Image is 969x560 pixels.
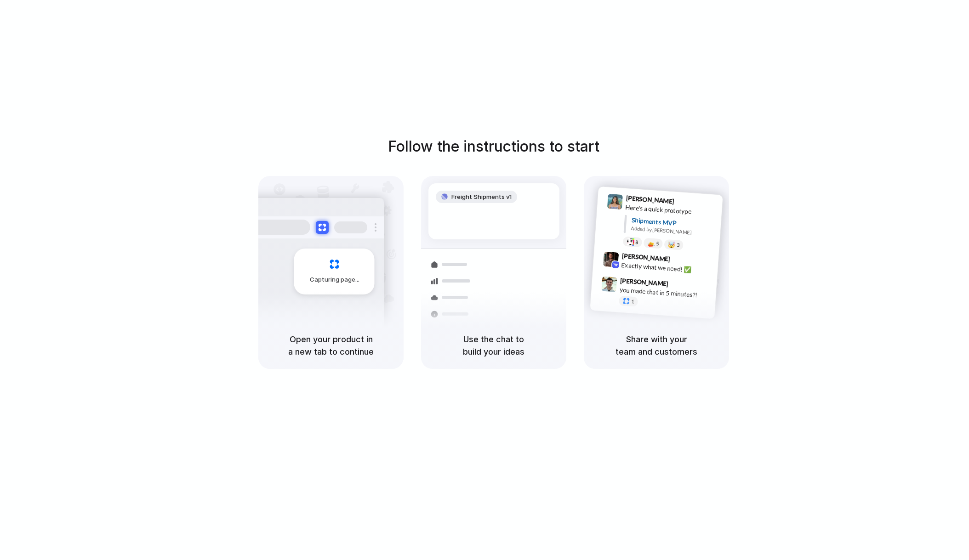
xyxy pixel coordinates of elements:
span: 8 [635,239,638,244]
span: [PERSON_NAME] [621,250,670,264]
h1: Follow the instructions to start [388,136,599,158]
span: 9:41 AM [677,197,696,208]
div: Exactly what we need! ✅ [621,260,713,276]
div: Added by [PERSON_NAME] [631,224,715,238]
div: Shipments MVP [631,215,716,230]
span: Capturing page [310,275,361,284]
span: 3 [677,242,680,247]
span: 9:42 AM [673,255,692,266]
div: Here's a quick prototype [625,202,717,218]
span: 5 [656,241,659,246]
span: [PERSON_NAME] [626,193,674,206]
h5: Use the chat to build your ideas [432,333,555,358]
span: 9:47 AM [671,280,690,291]
span: [PERSON_NAME] [620,275,669,288]
span: Freight Shipments v1 [451,192,512,202]
h5: Share with your team and customers [595,333,718,358]
span: 1 [631,299,634,304]
h5: Open your product in a new tab to continue [269,333,393,358]
div: you made that in 5 minutes?! [619,285,711,300]
div: 🤯 [668,241,676,248]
